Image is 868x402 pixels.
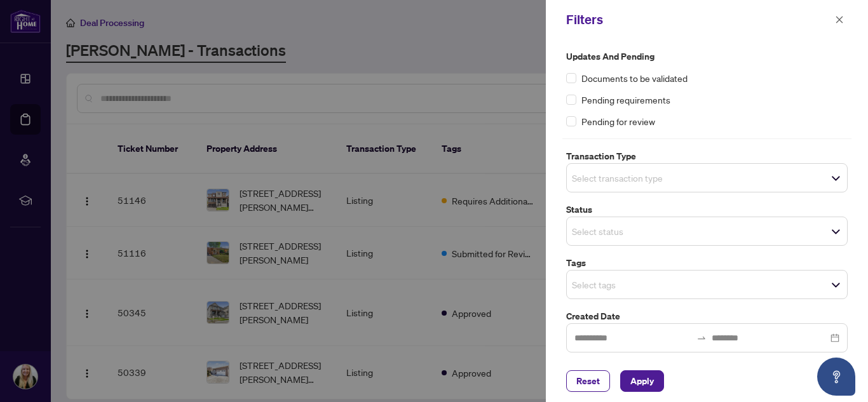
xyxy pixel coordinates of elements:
button: Open asap [817,358,855,396]
label: Created Date [566,309,848,323]
button: Reset [566,370,610,392]
span: Pending for review [581,114,655,128]
div: Filters [566,10,831,29]
span: Pending requirements [581,93,670,107]
button: Apply [620,370,664,392]
label: Tags [566,256,848,270]
label: Status [566,203,848,217]
label: Transaction Type [566,149,848,163]
span: close [835,15,844,24]
span: Apply [630,371,654,391]
span: to [696,333,707,343]
label: Updates and Pending [566,50,848,64]
span: swap-right [696,333,707,343]
span: Reset [576,371,600,391]
span: Documents to be validated [581,71,688,85]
